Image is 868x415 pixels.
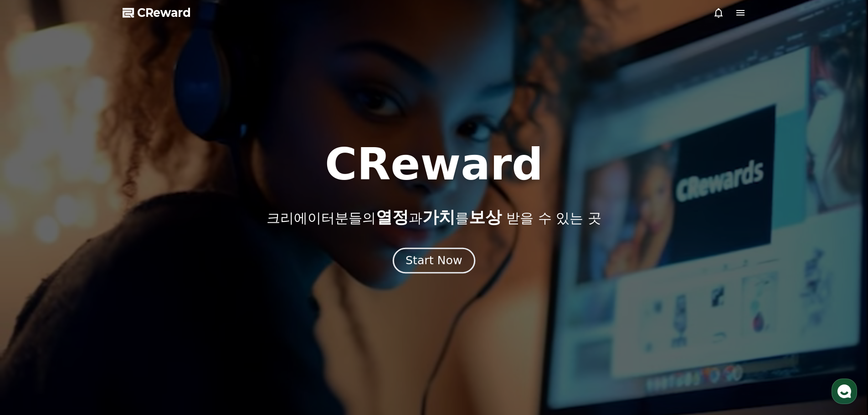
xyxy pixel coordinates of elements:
a: 홈 [3,289,60,312]
span: 열정 [376,208,409,226]
span: 보상 [469,208,502,226]
span: 가치 [422,208,455,226]
span: CReward [137,5,191,20]
span: 대화 [83,303,94,310]
a: Start Now [395,257,473,266]
span: 홈 [29,302,34,310]
button: Start Now [393,247,475,273]
p: 크리에이터분들의 과 를 받을 수 있는 곳 [267,208,601,226]
a: 설정 [118,289,175,312]
div: Start Now [406,253,462,268]
a: CReward [123,5,191,20]
a: 대화 [60,289,118,312]
span: 설정 [141,302,152,310]
h1: CReward [325,143,543,186]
